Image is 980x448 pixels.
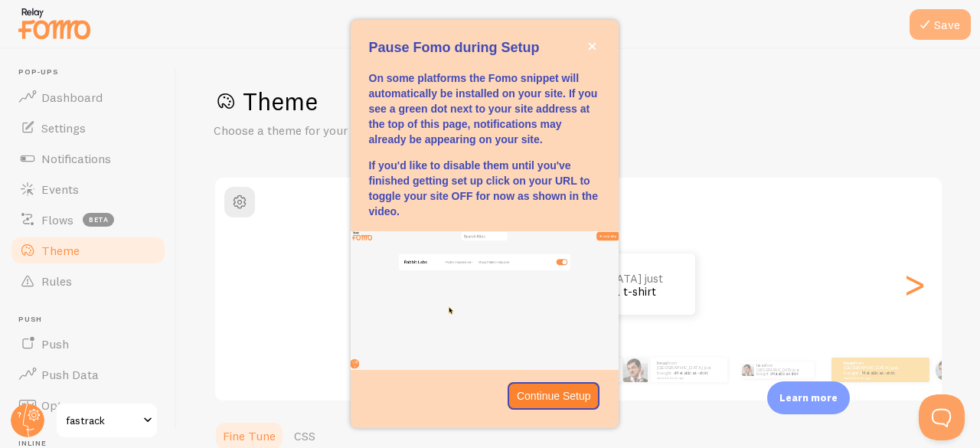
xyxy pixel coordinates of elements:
[9,82,167,113] a: Dashboard
[675,370,708,376] a: Metallica t-shirt
[369,70,600,147] p: On some platforms the Fomo snippet will automatically be installed on your site. If you see a gre...
[9,143,167,174] a: Notifications
[9,235,167,266] a: Theme
[41,367,99,382] span: Push Data
[936,358,958,381] img: Fomo
[9,390,167,420] a: Opt-In
[508,382,600,410] button: Continue Setup
[584,38,600,54] button: close,
[9,174,167,204] a: Events
[41,151,111,166] span: Notifications
[844,360,854,366] strong: Imaz
[756,363,766,368] strong: Imaz
[905,229,923,339] div: Next slide
[9,359,167,390] a: Push Data
[862,370,895,376] a: Metallica t-shirt
[517,388,591,404] p: Continue Setup
[9,204,167,235] a: Flows beta
[779,391,838,405] p: Learn more
[844,360,905,379] p: from [GEOGRAPHIC_DATA] just bought a
[214,122,581,139] p: Choose a theme for your notifications
[756,361,808,378] p: from [GEOGRAPHIC_DATA] just bought a
[657,376,720,379] small: about 4 minutes ago
[41,336,69,352] span: Push
[657,360,721,379] p: from [GEOGRAPHIC_DATA] just bought a
[9,266,167,296] a: Rules
[66,411,139,430] span: fastrack
[18,67,167,77] span: Pop-ups
[41,273,72,289] span: Rules
[919,394,965,440] iframe: Help Scout Beacon - Open
[41,212,73,227] span: Flows
[772,371,798,376] a: Metallica t-shirt
[214,86,943,117] h1: Theme
[41,243,80,258] span: Theme
[9,329,167,359] a: Push
[9,113,167,143] a: Settings
[41,181,79,197] span: Events
[55,402,158,439] a: fastrack
[767,381,850,414] div: Learn more
[41,120,86,136] span: Settings
[83,213,114,227] span: beta
[657,360,668,366] strong: Imaz
[16,4,93,43] img: fomo-relay-logo-orange.svg
[41,90,103,105] span: Dashboard
[369,158,600,219] p: If you'd like to disable them until you've finished getting set up click on your URL to toggle yo...
[844,376,903,379] small: about 4 minutes ago
[623,358,648,382] img: Fomo
[351,20,619,427] div: Pause Fomo during Setup
[742,364,754,376] img: Fomo
[369,38,600,58] p: Pause Fomo during Setup
[41,397,77,413] span: Opt-In
[18,315,167,325] span: Push
[215,187,942,211] h2: Classic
